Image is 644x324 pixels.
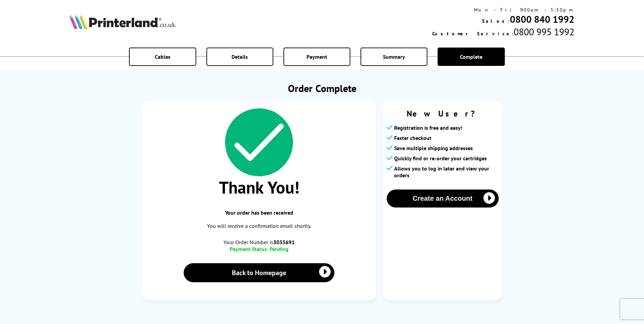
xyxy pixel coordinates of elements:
button: Create an Account [387,190,499,208]
span: Pending [270,246,289,252]
span: New User? [387,108,499,119]
span: Complete [460,53,482,60]
img: Printerland Logo [70,14,176,29]
span: Details [232,53,248,60]
span: Registration is free and easy! [394,124,462,131]
span: Your order has been received [149,209,369,216]
span: Payment [307,53,327,60]
b: 3035691 [273,239,295,246]
a: Back to Homepage [184,263,335,282]
span: Save multiple shipping addresses [394,145,473,151]
span: Sales: [482,18,510,24]
span: Your Order Number is [149,239,369,246]
a: 0800 840 1992 [510,13,574,25]
span: Allows you to log in later and view your orders [394,165,499,179]
span: Payment Status: [230,246,268,252]
div: Mon - Fri 9:00am - 5:30pm [432,7,574,13]
span: Cables [155,53,170,60]
span: Thank You! [149,176,369,198]
span: Quickly find or re-order your cartridges [394,155,487,162]
h1: Order Complete [142,82,502,95]
p: You will receive a confirmation email shortly. [149,221,369,231]
span: Summary [383,53,405,60]
span: Faster checkout [394,134,431,141]
span: 0800 995 1992 [514,25,574,38]
span: Customer Service: [432,31,514,37]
